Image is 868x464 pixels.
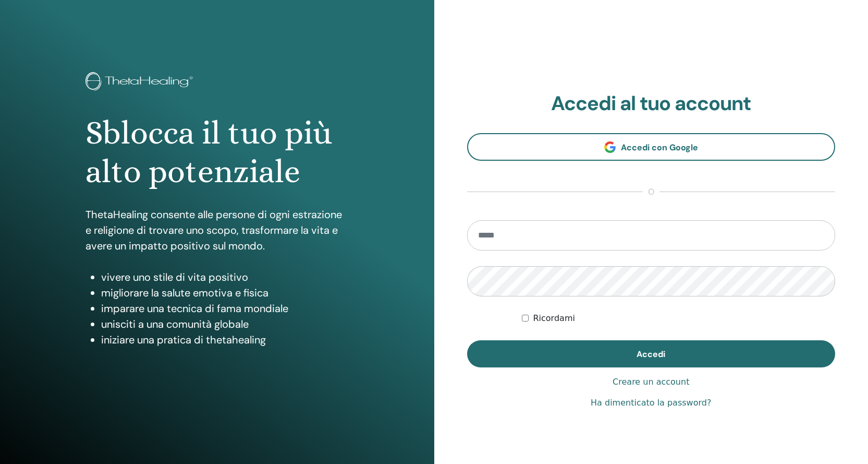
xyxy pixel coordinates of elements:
p: ThetaHealing consente alle persone di ogni estrazione e religione di trovare uno scopo, trasforma... [85,207,349,254]
li: iniziare una pratica di thetahealing [101,332,349,348]
button: Accedi [467,340,836,367]
a: Accedi con Google [467,133,836,161]
span: Accedi [637,349,665,360]
span: o [643,186,659,198]
label: Ricordami [533,312,574,325]
a: Creare un account [613,376,689,388]
li: imparare una tecnica di fama mondiale [101,301,349,316]
a: Ha dimenticato la password? [591,397,711,409]
li: unisciti a una comunità globale [101,316,349,332]
h2: Accedi al tuo account [467,92,836,116]
li: vivere uno stile di vita positivo [101,269,349,285]
div: Keep me authenticated indefinitely or until I manually logout [522,312,835,325]
h1: Sblocca il tuo più alto potenziale [85,114,349,192]
li: migliorare la salute emotiva e fisica [101,285,349,301]
span: Accedi con Google [621,142,698,153]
